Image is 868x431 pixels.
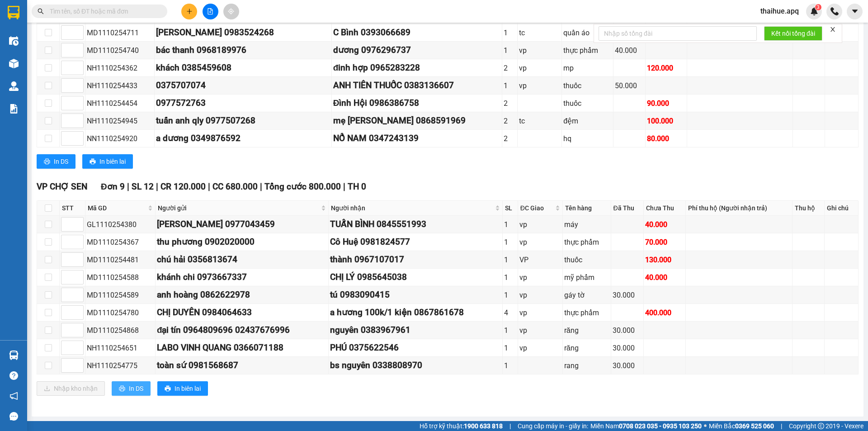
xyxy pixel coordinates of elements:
span: Tổng cước 800.000 [264,181,341,192]
td: MD1110254868 [85,322,156,339]
div: khách 0385459608 [156,61,330,75]
div: thuốc [563,98,611,109]
div: a dương 0349876592 [156,132,330,145]
span: ⚪️ [704,424,707,428]
div: 40.000 [615,45,644,56]
div: máy [564,219,609,230]
div: răng [564,342,609,354]
span: message [9,412,18,421]
div: thuốc [564,254,609,265]
td: MD1110254481 [85,251,156,269]
div: 1 [504,289,516,301]
div: mp [563,62,611,74]
div: MD1110254589 [87,289,154,301]
button: printerIn biên lai [82,154,133,169]
span: CR 120.000 [160,181,206,192]
div: [PERSON_NAME] 0977043459 [157,218,327,231]
span: | [127,181,129,192]
span: printer [165,385,171,393]
span: Đơn 9 [101,181,125,192]
div: 0977572763 [156,96,330,110]
span: copyright [818,423,824,429]
div: 1 [504,237,516,248]
div: MD1110254868 [87,325,154,336]
button: caret-down [847,4,863,19]
div: anh hoàng 0862622978 [157,288,327,302]
div: 4 [504,307,516,318]
div: bs nguyên 0338808970 [330,359,501,372]
td: NN1110254920 [85,130,155,147]
div: VP [519,254,561,265]
div: CHỊ DUYÊN 0984064633 [157,306,327,319]
th: Chưa Thu [644,201,686,216]
div: 1 [504,80,516,91]
button: printerIn biên lai [157,381,208,396]
div: 40.000 [645,219,684,230]
div: chú hải 0356813674 [157,253,327,266]
th: SL [503,201,518,216]
div: thành 0967107017 [330,253,501,266]
div: thực phẩm [563,45,611,56]
td: MD1110254589 [85,286,156,304]
div: tuấn anh qly 0977507268 [156,114,330,128]
img: icon-new-feature [810,7,818,15]
span: | [509,421,511,431]
img: warehouse-icon [9,350,19,360]
div: 2 [504,133,516,144]
span: question-circle [9,371,18,380]
div: NH1110254775 [87,360,154,371]
span: thaihue.apq [753,5,806,17]
span: Kết nối tổng đài [771,28,815,38]
strong: 0708 023 035 - 0935 103 250 [619,422,702,430]
div: 30.000 [613,289,642,301]
div: MD1110254740 [87,45,153,56]
span: printer [119,385,125,393]
div: 1 [504,27,516,38]
div: vp [519,289,561,301]
div: NH1110254362 [87,62,153,74]
div: thu phương 0902020000 [157,235,327,249]
div: 30.000 [613,342,642,354]
div: a hương 100k/1 kiện 0867861678 [330,306,501,319]
span: | [156,181,158,192]
span: Người gửi [158,203,319,213]
td: NH1110254433 [85,77,155,95]
div: vp [519,219,561,230]
div: 90.000 [647,98,685,109]
span: Miền Nam [590,421,702,431]
div: 0375707074 [156,79,330,92]
div: đinh hợp 0965283228 [333,61,500,75]
div: tc [519,115,560,127]
div: Đình Hội 0986386758 [333,96,500,110]
div: vp [519,237,561,248]
td: NH1110254362 [85,59,155,77]
div: 30.000 [613,325,642,336]
span: In DS [54,156,68,166]
button: printerIn DS [112,381,151,396]
span: | [343,181,345,192]
td: NH1110254775 [85,357,156,374]
td: MD1110254588 [85,269,156,286]
span: file-add [207,8,213,14]
span: CC 680.000 [212,181,258,192]
div: 2 [504,98,516,109]
div: mỹ phẩm [564,272,609,283]
div: thực phẩm [564,237,609,248]
div: vp [519,45,560,56]
span: | [260,181,262,192]
div: 30.000 [613,360,642,371]
div: NH1110254651 [87,342,154,354]
div: 1 [504,360,516,371]
span: SL 12 [132,181,154,192]
button: Kết nối tổng đài [764,26,822,41]
td: NH1110254454 [85,95,155,112]
div: MD1110254367 [87,237,154,248]
div: hq [563,133,611,144]
button: file-add [203,4,218,19]
div: CHỊ LÝ 0985645038 [330,270,501,284]
span: TH 0 [348,181,366,192]
img: solution-icon [9,104,19,114]
span: In DS [129,384,143,393]
th: Tên hàng [563,201,611,216]
div: gáy tờ [564,289,609,301]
